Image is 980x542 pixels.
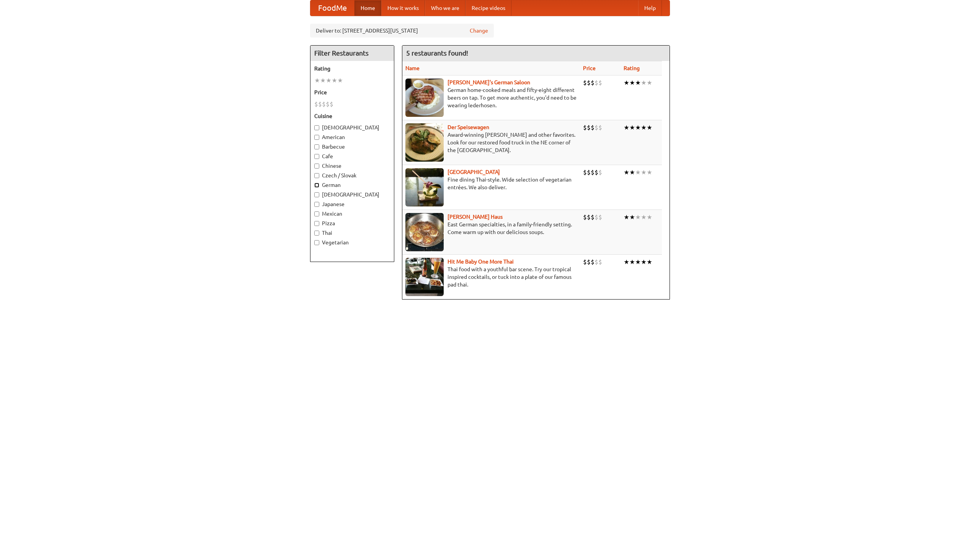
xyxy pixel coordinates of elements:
label: Japanese [314,200,390,208]
li: $ [591,168,595,177]
a: Home [354,0,381,16]
ng-pluralize: 5 restaurants found! [406,49,468,57]
a: Rating [624,65,640,71]
li: ★ [635,79,641,87]
li: ★ [641,168,647,177]
label: Thai [314,229,390,237]
li: ★ [624,123,629,132]
li: ★ [629,258,635,266]
a: [PERSON_NAME]'s German Saloon [448,79,530,85]
h5: Price [314,88,390,96]
img: satay.jpg [405,168,444,206]
img: babythai.jpg [405,258,444,296]
li: ★ [314,76,320,85]
li: $ [591,79,595,87]
li: ★ [641,79,647,87]
label: [DEMOGRAPHIC_DATA] [314,124,390,131]
p: German home-cooked meals and fifty-eight different beers on tap. To get more authentic, you'd nee... [405,86,577,109]
li: ★ [635,168,641,177]
input: Thai [314,231,319,236]
p: Thai food with a youthful bar scene. Try our tropical inspired cocktails, or tuck into a plate of... [405,265,577,288]
li: ★ [635,258,641,266]
a: Who we are [425,0,465,16]
input: Barbecue [314,144,319,149]
li: ★ [624,168,629,177]
input: [DEMOGRAPHIC_DATA] [314,125,319,130]
li: ★ [647,168,652,177]
li: $ [598,123,602,132]
img: speisewagen.jpg [405,123,444,162]
label: Vegetarian [314,239,390,246]
input: Japanese [314,202,319,207]
a: Price [583,65,596,71]
label: Chinese [314,162,390,170]
li: ★ [629,168,635,177]
h5: Cuisine [314,112,390,120]
li: $ [598,79,602,87]
li: ★ [624,213,629,221]
li: $ [583,168,587,177]
li: $ [598,213,602,221]
label: Barbecue [314,143,390,151]
li: $ [318,100,322,108]
a: FoodMe [310,0,354,16]
li: $ [587,258,591,266]
li: ★ [647,79,652,87]
input: Czech / Slovak [314,173,319,178]
input: Pizza [314,221,319,226]
a: Der Speisewagen [448,124,489,130]
a: How it works [381,0,425,16]
input: Cafe [314,154,319,159]
a: [GEOGRAPHIC_DATA] [448,169,500,175]
li: ★ [641,258,647,266]
input: German [314,183,319,188]
li: $ [595,168,598,177]
li: $ [583,79,587,87]
img: esthers.jpg [405,79,444,117]
li: $ [591,213,595,221]
li: $ [591,123,595,132]
li: $ [587,123,591,132]
input: American [314,135,319,140]
a: Help [638,0,662,16]
li: ★ [641,123,647,132]
input: Vegetarian [314,240,319,245]
li: $ [322,100,326,108]
input: Mexican [314,211,319,216]
li: $ [591,258,595,266]
label: Cafe [314,152,390,160]
label: Czech / Slovak [314,172,390,179]
label: Mexican [314,210,390,218]
li: ★ [629,123,635,132]
li: ★ [629,213,635,221]
li: $ [583,213,587,221]
input: [DEMOGRAPHIC_DATA] [314,192,319,197]
li: $ [326,100,330,108]
b: [PERSON_NAME] Haus [448,214,503,220]
li: $ [587,213,591,221]
label: [DEMOGRAPHIC_DATA] [314,191,390,198]
p: East German specialties, in a family-friendly setting. Come warm up with our delicious soups. [405,221,577,236]
a: Hit Me Baby One More Thai [448,259,514,265]
li: $ [314,100,318,108]
li: $ [330,100,333,108]
li: $ [587,79,591,87]
a: Change [470,27,488,34]
li: ★ [647,123,652,132]
label: German [314,181,390,189]
li: ★ [641,213,647,221]
li: ★ [624,79,629,87]
li: ★ [332,76,337,85]
li: ★ [647,213,652,221]
li: $ [595,79,598,87]
li: $ [583,258,587,266]
a: Recipe videos [465,0,511,16]
li: $ [595,123,598,132]
input: Chinese [314,164,319,169]
li: ★ [320,76,326,85]
li: $ [598,258,602,266]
